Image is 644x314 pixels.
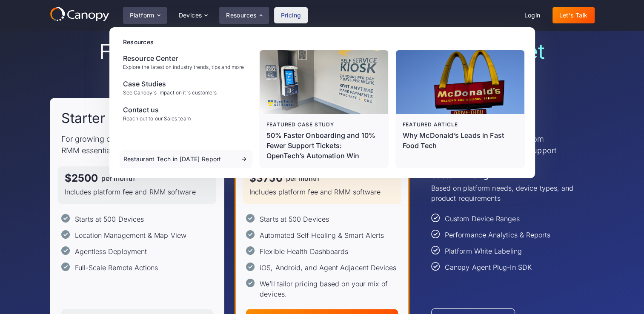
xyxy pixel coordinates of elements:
[266,130,381,161] p: 50% Faster Onboarding and 10% Fewer Support Tickets: OpenTech’s Automation Win
[260,214,329,224] div: Starts at 500 Devices
[61,133,213,156] p: For growing deployments needing the RMM essentials
[75,246,147,257] div: Agentless Deployment
[109,27,535,178] nav: Resources
[445,262,532,272] div: Canopy Agent Plug-In SDK
[120,50,252,74] a: Resource CenterExplore the latest on industry trends, tips and more
[219,7,269,24] div: Resources
[179,12,202,18] div: Devices
[249,187,395,197] p: Includes platform fee and RMM software
[123,7,167,24] div: Platform
[172,7,215,24] div: Devices
[65,173,98,183] div: $2500
[123,37,525,46] div: Resources
[120,150,252,168] a: Restaurant Tech in [DATE] Report
[396,50,524,168] a: Featured articleWhy McDonald’s Leads in Fast Food Tech
[403,121,518,128] div: Featured article
[445,246,522,256] div: Platform White Labeling
[431,183,583,203] p: Based on platform needs, device types, and product requirements
[260,50,388,168] a: Featured case study50% Faster Onboarding and 10% Fewer Support Tickets: OpenTech’s Automation Win
[65,187,210,197] p: Includes platform fee and RMM software
[75,263,158,273] div: Full-Scale Remote Actions
[123,116,191,122] div: Reach out to our Sales team
[75,230,186,240] div: Location Management & Map View
[123,53,244,63] div: Resource Center
[266,121,381,128] div: Featured case study
[123,79,217,89] div: Case Studies
[75,214,144,224] div: Starts at 500 Devices
[249,173,282,183] div: $3750
[123,64,244,70] div: Explore the latest on industry trends, tips and more
[120,75,252,99] a: Case StudiesSee Canopy's impact on it's customers
[403,130,518,151] div: Why McDonald’s Leads in Fast Food Tech
[274,7,308,23] a: Pricing
[61,109,106,127] h2: Starter
[260,246,348,257] div: Flexible Health Dashboards
[260,279,398,299] div: We’ll tailor pricing based on your mix of devices.
[286,175,320,182] div: per month
[101,175,135,182] div: per month
[445,230,550,240] div: Performance Analytics & Reports
[123,105,191,115] div: Contact us
[445,214,520,224] div: Custom Device Ranges
[50,39,595,64] h1: Find the right plan for
[120,101,252,125] a: Contact usReach out to our Sales team
[226,12,257,18] div: Resources
[518,7,547,23] a: Login
[123,90,217,96] div: See Canopy's impact on it's customers
[260,230,384,240] div: Automated Self Healing & Smart Alerts
[552,7,595,23] a: Let's Talk
[260,263,396,273] div: iOS, Android, and Agent Adjacent Devices
[123,156,221,162] div: Restaurant Tech in [DATE] Report
[130,12,155,18] div: Platform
